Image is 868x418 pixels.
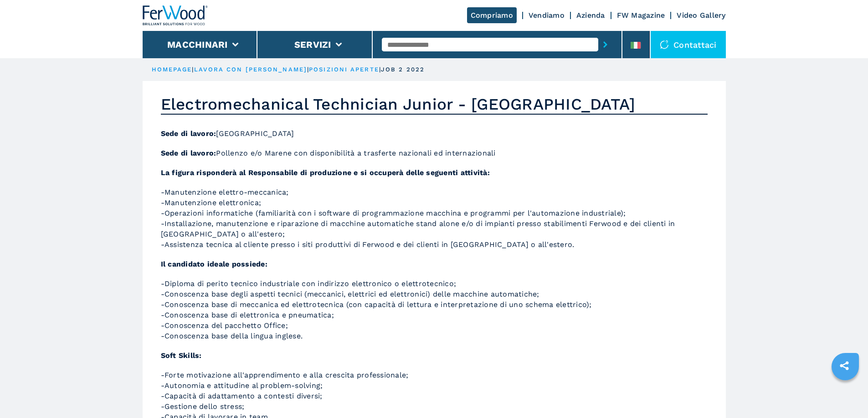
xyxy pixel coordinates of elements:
a: Video Gallery [677,11,725,20]
img: Contattaci [660,40,669,49]
strong: Il candidato ideale possiede: [161,260,267,268]
a: FW Magazine [617,11,665,20]
p: -Diploma di perito tecnico industriale con indirizzo elettronico o elettrotecnico; -Conoscenza ba... [161,278,708,341]
h2: Electromechanical Technician Junior - [GEOGRAPHIC_DATA] [161,95,708,114]
span: | [379,66,381,73]
button: submit-button [598,34,612,55]
span: | [307,66,309,73]
strong: Sede di lavoro: [161,149,216,157]
button: Macchinari [167,39,228,50]
a: HOMEPAGE [152,66,192,73]
strong: Soft Skills: [161,351,202,360]
p: [GEOGRAPHIC_DATA] [161,128,708,139]
button: Servizi [294,39,331,50]
p: -Manutenzione elettro-meccanica; -Manutenzione elettronica; -Operazioni informatiche (familiarità... [161,187,708,250]
iframe: Chat [829,377,861,411]
a: posizioni aperte [309,66,379,73]
img: Ferwood [143,5,208,25]
p: job 2 2022 [381,65,425,74]
a: lavora con [PERSON_NAME] [194,66,307,73]
strong: Sede di lavoro: [161,129,216,138]
a: sharethis [833,354,856,377]
span: | [192,66,194,73]
strong: La figura risponderà al Responsabile di produzione e si occuperà delle seguenti attività: [161,168,490,177]
div: Contattaci [651,31,726,58]
a: Vendiamo [529,11,565,20]
p: Pollenzo e/o Marene con disponibilità a trasferte nazionali ed internazionali [161,148,708,158]
a: Compriamo [467,7,517,23]
a: Azienda [576,11,605,20]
